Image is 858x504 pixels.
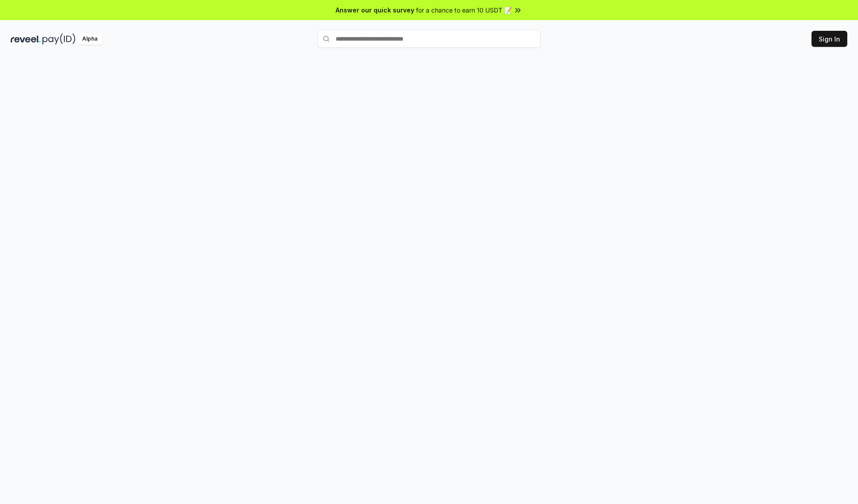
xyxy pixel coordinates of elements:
span: Answer our quick survey [336,5,414,15]
span: for a chance to earn 10 USDT 📝 [416,5,512,15]
div: Alpha [77,33,102,45]
img: reveel_dark [11,33,41,45]
img: pay_id [42,33,76,45]
button: Sign In [812,31,847,47]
